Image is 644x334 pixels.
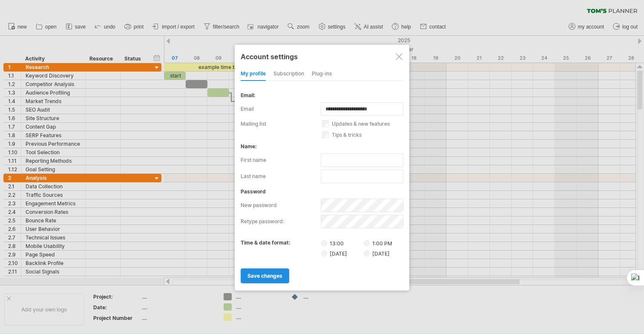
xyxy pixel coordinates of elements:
div: Account settings [241,49,403,64]
div: subscription [273,67,304,81]
div: Plug-ins [312,67,332,81]
input: 1:00 PM [364,240,370,246]
label: new password [241,199,321,212]
label: [DATE] [321,250,362,257]
label: last name [241,170,321,183]
label: updates & new features [322,121,413,127]
label: first name [241,153,321,167]
label: email [241,102,321,116]
label: time & date format: [241,239,290,246]
input: [DATE] [321,250,327,256]
label: mailing list [241,121,322,127]
div: name: [241,143,403,150]
label: retype password: [241,215,321,228]
input: 13:00 [321,240,327,246]
label: tips & tricks [322,132,413,138]
input: [DATE] [364,250,370,256]
span: save changes [247,273,282,279]
a: save changes [241,268,289,283]
label: 1:00 PM [364,240,392,247]
div: email: [241,92,403,98]
div: my profile [241,67,266,81]
label: [DATE] [364,250,390,257]
div: password [241,188,403,195]
label: 13:00 [321,239,362,247]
